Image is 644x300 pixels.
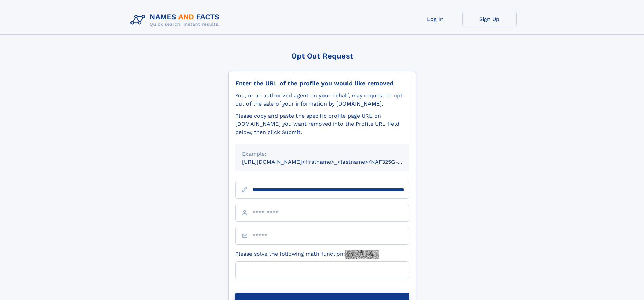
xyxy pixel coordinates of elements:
[408,11,462,27] a: Log In
[462,11,517,27] a: Sign Up
[235,79,409,87] div: Enter the URL of the profile you would like removed
[235,112,409,136] div: Please copy and paste the specific profile page URL on [DOMAIN_NAME] you want removed into the Pr...
[242,150,402,158] div: Example:
[228,52,416,60] div: Opt Out Request
[235,250,379,259] label: Please solve the following math function:
[128,11,225,29] img: Logo Names and Facts
[242,159,422,165] small: [URL][DOMAIN_NAME]<firstname>_<lastname>/NAF325G-xxxxxxxx
[235,92,409,108] div: You, or an authorized agent on your behalf, may request to opt-out of the sale of your informatio...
